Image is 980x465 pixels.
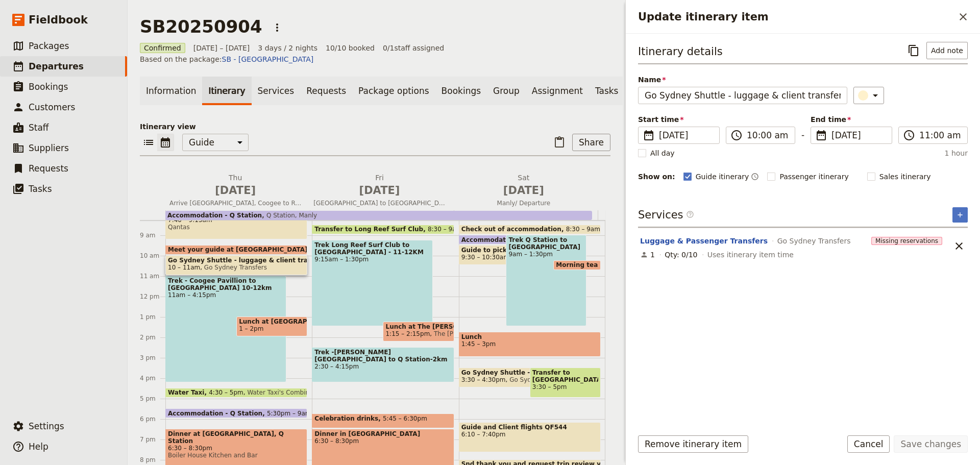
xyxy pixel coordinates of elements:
span: [DATE] [831,129,886,141]
div: 11 am [140,272,165,280]
div: 8 pm [140,456,165,464]
span: 10 – 11am [168,264,200,271]
button: Remove itinerary item [638,435,748,453]
span: Q Station, Manly [262,212,317,219]
div: 10 am [140,252,165,260]
div: 7 pm [140,435,165,444]
span: Passenger itinerary [779,172,848,182]
span: Check out of accommodation [461,226,566,233]
span: 6:30 – 8:30pm [168,445,305,452]
button: Paste itinerary item [551,134,568,151]
div: Lunch at [GEOGRAPHIC_DATA]1 – 2pm [236,316,307,336]
div: Transfer to [GEOGRAPHIC_DATA]3:30 – 5pm [530,368,601,398]
span: 1:15 – 2:15pm [385,330,430,337]
span: 8:30 – 9am [566,226,600,233]
span: [DATE] [169,183,301,198]
button: Calendar view [157,134,174,151]
span: 9am – 1:30pm [508,251,584,258]
span: Go Sydney Shuttle - Luggage collect & Transfer from [GEOGRAPHIC_DATA] [461,369,577,376]
div: Go Sydney Shuttle - Luggage collect & Transfer from [GEOGRAPHIC_DATA]3:30 – 4:30pmGo Sydney Trans... [459,368,580,387]
span: Confirmed [140,43,185,53]
div: Transfer to Long Reef Surf Club8:30 – 9am [312,225,454,234]
span: Uses itinerary item time [707,250,794,260]
span: The [PERSON_NAME] Manly [430,330,518,337]
a: Tasks [589,77,625,105]
span: 2:30 – 4:15pm [314,363,451,370]
span: Lunch at [GEOGRAPHIC_DATA] [239,318,305,325]
button: Cancel [847,435,890,453]
p: Itinerary view [140,121,610,132]
div: 2 pm [140,333,165,341]
a: Assignment [526,77,589,105]
span: Departures [29,61,84,71]
div: Trek - Coogee Pavillion to [GEOGRAPHIC_DATA] 10-12km11am – 4:15pm [165,276,286,382]
span: Water Taxi's Combined [243,389,317,396]
div: Lunch1:45 – 3pm [459,332,601,357]
h3: Itinerary details [638,44,723,59]
h2: Sat [458,173,590,198]
span: Qantas [168,224,305,231]
a: Requests [300,77,352,105]
div: 1 [640,250,655,260]
span: Arrive [GEOGRAPHIC_DATA], Coogee to Rose Bay Coastal Trek [165,199,305,207]
a: Group [487,77,526,105]
button: Add service inclusion [952,207,968,223]
span: Water Taxi [168,389,209,396]
div: Guide and Client flights QF5446:10 – 7:40pm [459,422,601,452]
div: Accommodation - Q StationQ Station, Manly [165,210,598,220]
span: Based on the package: [140,54,313,64]
span: 0 / 1 staff assigned [383,43,444,53]
div: Trek -[PERSON_NAME][GEOGRAPHIC_DATA] to Q Station-2km2:30 – 4:15pm [312,347,454,382]
div: 3 pm [140,354,165,362]
span: ​ [730,129,743,141]
div: Guide & Client Flights QF5077:40 – 9:15amQantas [165,208,307,239]
span: [DATE] [313,183,445,198]
a: Package options [352,77,435,105]
span: 5:45 – 6:30pm [383,415,427,427]
span: Guide itinerary [696,172,749,182]
span: ​ [815,129,827,141]
div: 6 pm [140,415,165,423]
span: Manly/ Departure [454,199,594,207]
div: Morning tea at [GEOGRAPHIC_DATA] [553,260,601,270]
a: SB - [GEOGRAPHIC_DATA] [222,55,314,63]
span: Go Sydney Transfers [506,376,573,383]
span: Missing reservations [871,237,942,245]
span: Accommodation - Q Station [167,212,262,219]
a: Itinerary [202,77,251,105]
span: [DATE] [659,129,713,141]
span: End time [811,114,892,125]
span: Lunch at The [PERSON_NAME] [PERSON_NAME][GEOGRAPHIC_DATA] [385,323,451,330]
span: Morning tea at [GEOGRAPHIC_DATA] [556,261,685,268]
div: 12 pm [140,292,165,301]
button: Actions [268,19,286,36]
div: Guide to pick up fruit and snacks at Coles on [GEOGRAPHIC_DATA].9:30 – 10:30am [459,245,540,265]
span: Trek Long Reef Surf Club to [GEOGRAPHIC_DATA] - 11-12KM [314,241,430,256]
span: Suppliers [29,143,69,153]
button: Time shown on guide itinerary [751,170,759,183]
span: Go Sydney Shuttle - luggage & client transfer [168,257,305,264]
a: Services [252,77,301,105]
button: Unlink service [950,237,968,255]
span: Trek - Coogee Pavillion to [GEOGRAPHIC_DATA] 10-12km [168,277,284,291]
span: 6:30 – 8:30pm [314,437,451,445]
span: Staff [29,123,49,133]
span: Requests [29,163,68,174]
a: Bookings [435,77,487,105]
button: Close drawer [954,8,972,26]
div: ​ [859,89,881,102]
span: All day [650,148,675,158]
span: Boiler House Kitchen and Bar [168,452,305,459]
span: - [801,129,804,144]
span: 5:30pm – 9am [267,410,311,417]
span: Settings [29,421,64,431]
div: 1 pm [140,313,165,321]
span: Accommodation - Q Station [168,410,267,417]
span: 8:30 – 9am [428,226,462,233]
h2: Thu [169,173,301,198]
div: 5 pm [140,395,165,403]
span: 3:30 – 4:30pm [461,376,506,383]
div: Water Taxi4:30 – 5pmWater Taxi's Combined [165,388,307,398]
h2: Fri [313,173,445,198]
